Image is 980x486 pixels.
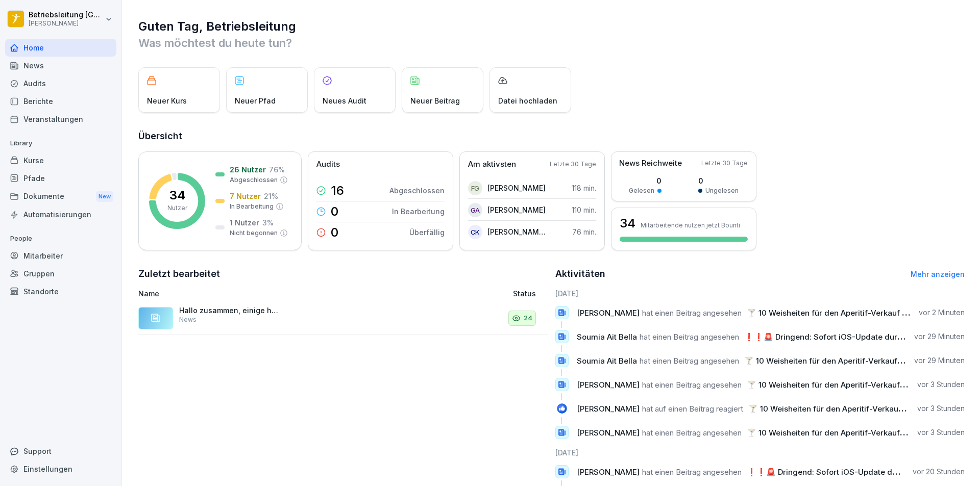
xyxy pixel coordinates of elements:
[577,356,637,366] span: Soumia Ait Bella
[487,183,546,193] p: [PERSON_NAME]
[498,95,557,106] p: Datei hochladen
[629,175,661,186] p: 0
[619,158,682,169] p: News Reichweite
[316,159,340,170] p: Audits
[138,129,965,143] h2: Übersicht
[331,206,338,218] p: 0
[230,164,266,175] p: 26 Nutzer
[5,283,116,300] a: Standorte
[5,92,116,110] a: Berichte
[230,191,261,201] p: 7 Nutzer
[230,202,274,211] p: In Bearbeitung
[917,379,965,390] p: vor 3 Stunden
[138,288,395,299] p: Name
[5,135,116,151] p: Library
[5,74,116,92] a: Audits
[147,95,187,106] p: Neuer Kurs
[5,442,116,460] div: Support
[5,151,116,169] a: Kurse
[917,403,965,414] p: vor 3 Stunden
[264,191,278,201] p: 21 %
[577,404,640,414] span: [PERSON_NAME]
[5,231,116,247] p: People
[262,217,274,228] p: 3 %
[179,306,281,315] p: Hallo zusammen, einige haben leider noch nicht alle Kurse abgeschlossen. Bitte holt dies bis zum ...
[487,204,546,215] p: [PERSON_NAME]
[913,467,965,477] p: vor 20 Stunden
[698,175,739,186] p: 0
[468,181,482,195] div: FG
[572,226,596,237] p: 76 min.
[914,355,965,366] p: vor 29 Minuten
[5,460,116,478] a: Einstellungen
[911,270,965,278] a: Mehr anzeigen
[629,186,654,195] p: Gelesen
[914,331,965,342] p: vor 29 Minuten
[642,467,742,477] span: hat einen Beitrag angesehen
[96,191,113,202] div: New
[392,206,445,217] p: In Bearbeitung
[138,35,965,51] p: Was möchtest du heute tun?
[468,225,482,239] div: CK
[138,267,548,281] h2: Zuletzt bearbeitet
[5,39,116,57] a: Home
[701,159,748,168] p: Letzte 30 Tage
[919,308,965,318] p: vor 2 Minuten
[230,228,278,238] p: Nicht begonnen
[524,313,532,323] p: 24
[410,95,460,106] p: Neuer Beitrag
[705,186,739,195] p: Ungelesen
[29,11,103,19] p: Betriebsleitung [GEOGRAPHIC_DATA]
[5,265,116,283] a: Gruppen
[138,302,548,335] a: Hallo zusammen, einige haben leider noch nicht alle Kurse abgeschlossen. Bitte holt dies bis zum ...
[5,110,116,128] a: Veranstaltungen
[577,332,637,342] span: Soumia Ait Bella
[235,95,276,106] p: Neuer Pfad
[5,169,116,187] a: Pfade
[468,203,482,217] div: GA
[577,467,640,477] span: [PERSON_NAME]
[550,160,596,169] p: Letzte 30 Tage
[640,332,739,342] span: hat einen Beitrag angesehen
[331,226,338,239] p: 0
[5,247,116,265] a: Mitarbeiter
[641,221,740,229] p: Mitarbeitende nutzen jetzt Bounti
[5,206,116,223] a: Automatisierungen
[269,164,285,175] p: 76 %
[642,380,742,390] span: hat einen Beitrag angesehen
[331,185,344,197] p: 16
[5,57,116,74] a: News
[409,227,445,238] p: Überfällig
[389,185,445,196] p: Abgeschlossen
[468,159,516,170] p: Am aktivsten
[572,204,596,215] p: 110 min.
[642,428,742,438] span: hat einen Beitrag angesehen
[138,18,965,35] h1: Guten Tag, Betriebsleitung
[577,308,640,318] span: [PERSON_NAME]
[167,203,187,213] p: Nutzer
[917,427,965,438] p: vor 3 Stunden
[487,226,546,237] p: [PERSON_NAME] [PERSON_NAME]
[29,20,103,27] p: [PERSON_NAME]
[640,356,739,366] span: hat einen Beitrag angesehen
[642,404,743,414] span: hat auf einen Beitrag reagiert
[323,95,366,106] p: Neues Audit
[577,428,640,438] span: [PERSON_NAME]
[5,187,116,206] div: Dokumente
[230,175,278,185] p: Abgeschlossen
[555,288,965,299] h6: [DATE]
[5,187,116,206] a: DokumenteNew
[179,315,197,324] p: News
[230,217,259,228] p: 1 Nutzer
